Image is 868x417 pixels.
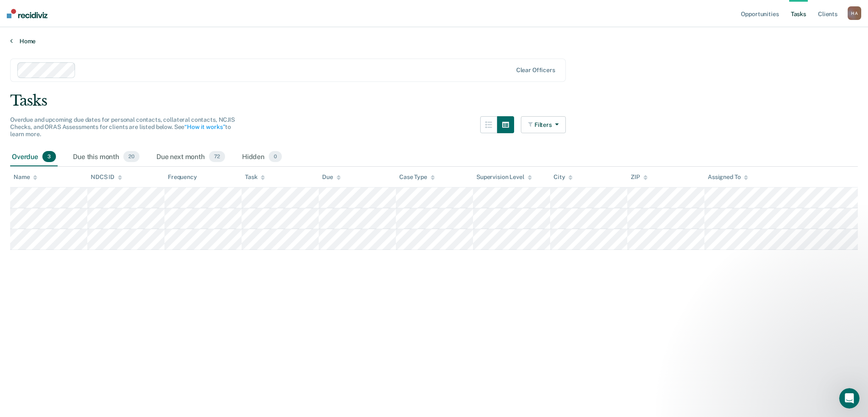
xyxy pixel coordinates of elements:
div: Frequency [168,174,197,181]
span: Overdue and upcoming due dates for personal contacts, collateral contacts, NCJIS Checks, and ORAS... [10,116,235,137]
div: Clear officers [516,67,555,74]
div: NDCS ID [91,174,122,181]
span: 20 [123,151,139,162]
div: Due this month20 [71,148,141,166]
div: Case Type [399,174,435,181]
span: 0 [269,151,282,162]
div: ZIP [631,174,648,181]
a: “How it works” [184,123,225,130]
iframe: Intercom live chat [839,388,860,409]
button: Filters [521,116,566,133]
div: Tasks [10,92,858,109]
span: 3 [42,151,56,162]
div: Due next month72 [155,148,227,166]
button: HA [848,6,861,20]
div: Name [14,174,37,181]
span: 72 [209,151,225,162]
div: Hidden0 [240,148,284,166]
div: City [554,174,573,181]
div: Overdue3 [10,148,58,166]
a: Home [10,37,858,45]
div: Supervision Level [476,174,532,181]
div: Task [245,174,265,181]
div: H A [848,6,861,20]
div: Assigned To [708,174,748,181]
div: Due [322,174,341,181]
img: Recidiviz [7,9,47,18]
